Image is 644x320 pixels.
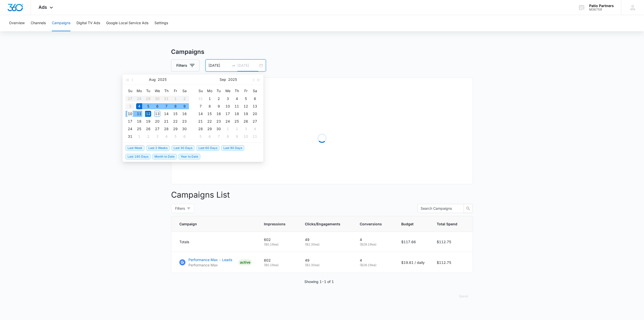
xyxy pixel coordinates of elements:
span: Clicks/Engagements [305,221,340,227]
button: Aug [149,75,156,85]
div: 15 [207,111,213,117]
td: 2025-09-11 [232,102,241,110]
div: 5 [172,133,178,139]
td: 2025-08-06 [153,102,162,110]
div: 25 [234,118,240,124]
th: Fr [171,87,180,95]
p: 4 [360,258,389,263]
td: 2025-08-05 [144,102,153,110]
td: 2025-09-18 [232,110,241,118]
td: 2025-09-19 [241,110,250,118]
div: 10 [225,103,231,109]
button: Spend [454,290,473,302]
td: 2025-09-25 [232,118,241,125]
td: 2025-10-05 [196,133,205,140]
td: 2025-10-10 [241,133,250,140]
div: 7 [216,133,222,139]
td: 2025-09-03 [153,133,162,140]
td: 2025-09-23 [214,118,223,125]
div: 13 [252,103,258,109]
p: ( $0.19 ea) [264,263,293,267]
td: 2025-08-19 [144,118,153,125]
div: 27 [252,118,258,124]
td: 2025-09-06 [250,95,259,102]
th: We [223,87,232,95]
button: Overview [9,15,25,31]
td: 2025-08-15 [171,110,180,118]
div: 19 [243,111,249,117]
div: 28 [197,126,204,132]
td: 2025-08-04 [135,102,144,110]
button: Channels [31,15,46,31]
div: 26 [145,126,151,132]
td: 2025-08-13 [153,110,162,118]
td: 2025-08-12 [144,110,153,118]
div: 1 [207,96,213,102]
th: Th [232,87,241,95]
button: Filters [171,204,194,213]
td: 2025-09-22 [205,118,214,125]
td: 2025-08-25 [135,125,144,133]
div: 24 [225,118,231,124]
p: 4 [360,237,389,242]
td: 2025-09-21 [196,118,205,125]
td: 2025-09-26 [241,118,250,125]
td: 2025-10-11 [250,133,259,140]
div: 16 [181,111,187,117]
th: We [153,87,162,95]
td: 2025-08-27 [153,125,162,133]
div: 25 [136,126,142,132]
div: 3 [243,126,249,132]
div: 11 [136,111,142,117]
div: 21 [163,118,169,124]
div: 13 [154,111,160,117]
td: 2025-09-20 [250,110,259,118]
div: 2 [234,126,240,132]
div: 14 [163,111,169,117]
div: 4 [234,96,240,102]
div: 31 [197,96,204,102]
div: 9 [181,103,187,109]
th: Fr [241,87,250,95]
td: 2025-09-09 [214,102,223,110]
span: Budget [401,221,417,227]
td: 2025-09-30 [214,125,223,133]
div: 8 [172,103,178,109]
td: 2025-08-14 [162,110,171,118]
p: ( $2.30 ea) [305,263,348,267]
td: 2025-08-29 [171,125,180,133]
td: $112.75 [431,232,473,252]
td: 2025-09-06 [180,133,189,140]
td: 2025-08-11 [135,110,144,118]
td: 2025-08-08 [171,102,180,110]
td: 2025-08-26 [144,125,153,133]
div: 8 [207,103,213,109]
div: 31 [127,133,133,139]
td: 2025-09-13 [250,102,259,110]
td: 2025-08-24 [126,125,135,133]
div: 4 [136,103,142,109]
div: 2 [216,96,222,102]
div: 9 [216,103,222,109]
span: Last Week [126,145,144,151]
td: 2025-09-01 [205,95,214,102]
button: Digital TV Ads [76,15,100,31]
div: 11 [252,133,258,139]
div: 7 [163,103,169,109]
div: 7 [197,103,204,109]
div: 17 [225,111,231,117]
td: 2025-10-02 [232,125,241,133]
td: 2025-09-01 [135,133,144,140]
div: 3 [154,133,160,139]
div: 18 [234,111,240,117]
span: Last 2 Weeks [146,145,170,151]
div: 12 [243,103,249,109]
button: Campaigns [52,15,70,31]
p: Campaigns List [171,189,473,201]
p: ( $0.19 ea) [264,242,293,247]
button: search [464,204,473,213]
span: Filters [175,206,185,211]
th: Th [162,87,171,95]
td: 2025-08-20 [153,118,162,125]
div: 20 [154,118,160,124]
